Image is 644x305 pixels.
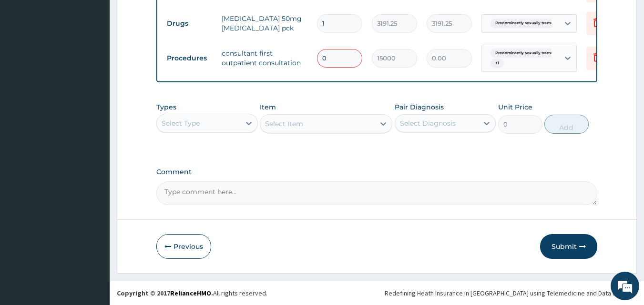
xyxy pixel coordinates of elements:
[156,168,598,176] label: Comment
[170,289,211,297] a: RelianceHMO
[491,49,563,58] span: Predominantly sexually transmi...
[18,48,39,71] img: d_794563401_company_1708531726252_794563401
[217,9,312,38] td: [MEDICAL_DATA] 50mg [MEDICAL_DATA] pck
[544,115,589,134] button: Add
[156,234,211,259] button: Previous
[50,53,160,66] div: Chat with us now
[117,289,213,297] strong: Copyright © 2017 .
[491,19,563,28] span: Predominantly sexually transmi...
[55,92,132,188] span: We're online!
[162,118,200,128] div: Select Type
[110,281,644,305] footer: All rights reserved.
[162,15,217,32] td: Drugs
[156,5,179,28] div: Minimize live chat window
[491,59,504,68] span: + 1
[540,234,597,259] button: Submit
[156,103,176,111] label: Types
[395,102,444,112] label: Pair Diagnosis
[260,102,276,112] label: Item
[498,102,532,112] label: Unit Price
[217,44,312,72] td: consultant first outpatient consultation
[385,288,637,298] div: Redefining Heath Insurance in [GEOGRAPHIC_DATA] using Telemedicine and Data Science!
[162,49,217,67] td: Procedures
[5,204,182,237] textarea: Type your message and hit 'Enter'
[400,118,456,128] div: Select Diagnosis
